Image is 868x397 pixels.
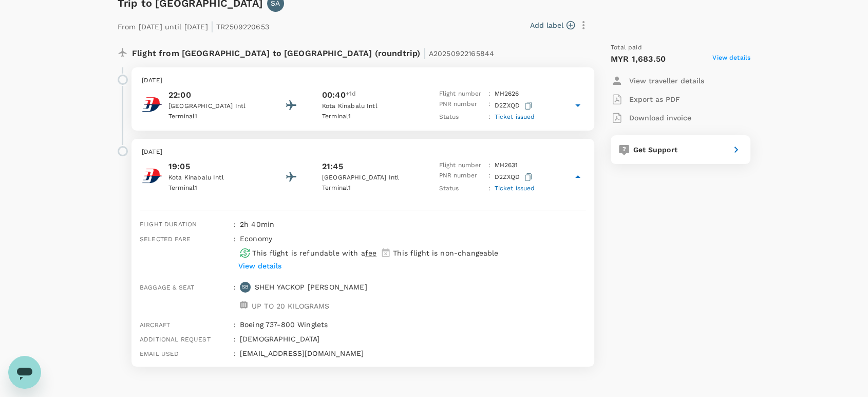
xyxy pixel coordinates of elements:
p: Flight from [GEOGRAPHIC_DATA] to [GEOGRAPHIC_DATA] (roundtrip) [132,43,494,61]
p: View details [238,261,281,271]
p: Status [439,112,484,122]
p: PNR number [439,171,484,184]
p: Export as PDF [629,94,680,104]
button: View details [236,258,284,274]
span: fee [365,249,376,257]
p: 00:40 [322,89,346,101]
p: Terminal 1 [168,112,261,122]
button: Download invoice [611,109,691,127]
span: Aircraft [140,321,170,329]
p: Status [439,184,484,194]
p: D2ZXQD [495,99,534,112]
p: Flight number [439,89,484,99]
p: Kota Kinabalu Intl [322,101,414,112]
p: : [488,160,490,171]
span: Total paid [611,43,642,53]
p: Terminal 1 [322,183,414,193]
p: PNR number [439,99,484,112]
button: View traveller details [611,71,704,90]
p: Flight number [439,160,484,171]
span: +1d [346,89,356,101]
button: Export as PDF [611,90,680,109]
p: : [488,89,490,99]
span: Additional request [140,336,211,343]
p: [GEOGRAPHIC_DATA] Intl [322,173,414,183]
p: [EMAIL_ADDRESS][DOMAIN_NAME] [240,348,586,358]
p: Terminal 1 [322,112,414,122]
span: | [211,19,214,33]
div: : [230,315,236,330]
p: UP TO 20 KILOGRAMS [252,301,330,311]
p: D2ZXQD [495,171,534,184]
span: View details [712,53,750,65]
p: 22:00 [168,89,261,101]
p: This flight is non-changeable [393,248,498,258]
span: | [423,46,426,60]
div: : [230,278,236,315]
div: [DEMOGRAPHIC_DATA] [236,330,586,344]
div: : [230,229,236,278]
p: View traveller details [629,76,704,86]
p: MYR 1,683.50 [611,53,666,65]
button: Add label [530,20,575,30]
div: Boeing 737-800 Winglets [236,315,586,330]
p: [GEOGRAPHIC_DATA] Intl [168,101,261,112]
p: [DATE] [142,147,584,157]
p: From [DATE] until [DATE] TR2509220653 [118,16,269,34]
p: Download invoice [629,113,691,123]
p: 21:45 [322,160,343,173]
p: 2h 40min [240,219,586,229]
p: [DATE] [142,76,584,86]
p: Terminal 1 [168,183,261,193]
img: Malaysia Airlines [142,94,162,115]
p: SHEH YACKOP [PERSON_NAME] [255,282,367,292]
p: SB [242,283,249,291]
p: Kota Kinabalu Intl [168,173,261,183]
span: Baggage & seat [140,284,194,291]
p: : [488,112,490,122]
img: Malaysia Airlines [142,166,162,186]
img: baggage-icon [240,301,248,309]
p: MH 2631 [495,160,518,171]
p: This flight is refundable with a [252,248,376,258]
p: MH 2626 [495,89,519,99]
iframe: Button to launch messaging window [8,356,41,389]
p: : [488,184,490,194]
span: A20250922165844 [429,49,494,58]
p: economy [240,233,272,244]
div: : [230,344,236,358]
span: Get Support [633,146,677,154]
p: 19:05 [168,160,261,173]
p: : [488,99,490,112]
div: : [230,330,236,344]
span: Selected fare [140,236,191,243]
span: Flight duration [140,221,197,228]
span: Email used [140,350,179,357]
p: : [488,171,490,184]
span: Ticket issued [495,113,535,120]
span: Ticket issued [495,185,535,192]
div: : [230,215,236,229]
